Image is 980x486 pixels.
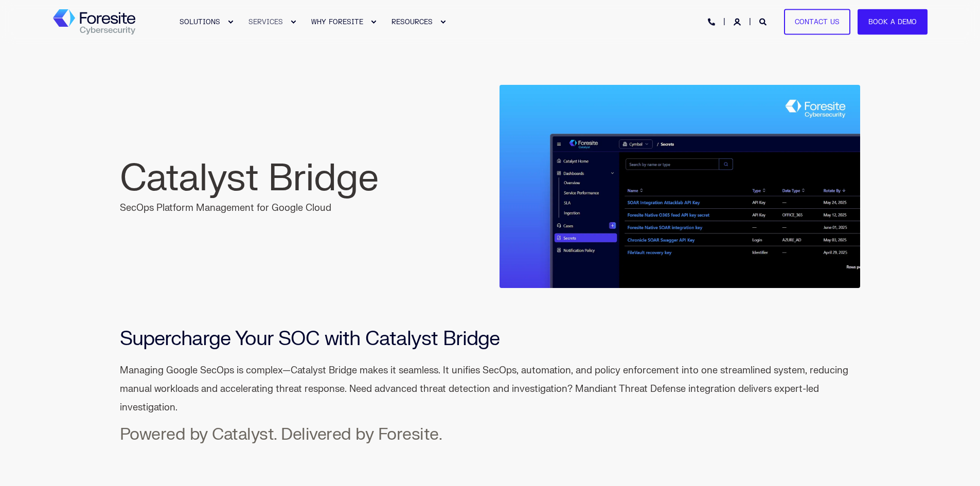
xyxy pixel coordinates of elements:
[290,19,296,25] div: Expand SERVICES
[391,17,433,26] span: RESOURCES
[440,19,446,25] div: Expand RESOURCES
[311,17,363,26] span: WHY FORESITE
[500,85,861,288] img: Foresite Catalyst Secrets
[784,9,850,35] a: Contact Us
[120,157,481,216] div: SecOps Platform Management for Google Cloud
[858,9,928,35] a: Book a Demo
[120,362,861,417] p: Managing Google SecOps is complex—Catalyst Bridge makes it seamless. It unifies SecOps, automatio...
[120,157,481,201] h1: Catalyst Bridge
[227,19,234,25] div: Expand SOLUTIONS
[734,17,743,26] a: Login
[53,9,135,35] a: Back to Home
[120,424,442,445] span: Powered by Catalyst. Delivered by Foresite.
[180,17,220,26] span: SOLUTIONS
[759,17,769,26] a: Open Search
[53,9,135,35] img: Foresite logo, a hexagon shape of blues with a directional arrow to the right hand side, and the ...
[370,19,377,25] div: Expand WHY FORESITE
[120,329,861,349] h2: Supercharge Your SOC with Catalyst Bridge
